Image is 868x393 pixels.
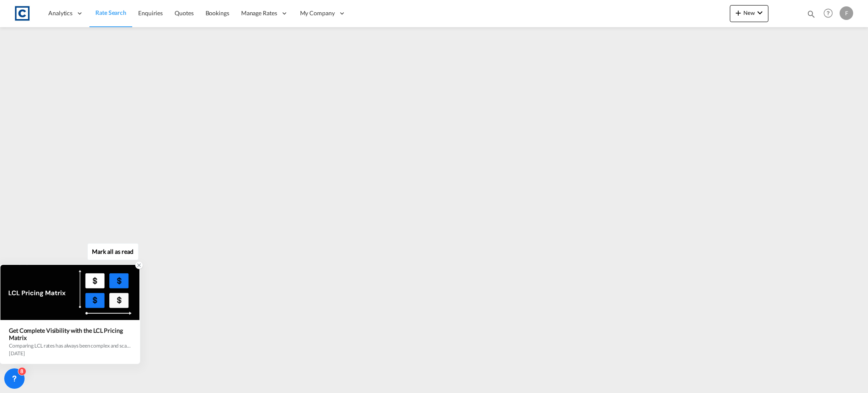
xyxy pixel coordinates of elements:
[807,9,816,22] div: icon-magnify
[206,9,229,17] span: Bookings
[733,8,743,18] md-icon: icon-plus 400-fg
[13,4,32,23] img: 1fdb9190129311efbfaf67cbb4249bed.jpeg
[821,6,835,20] span: Help
[138,9,163,17] span: Enquiries
[95,9,126,16] span: Rate Search
[807,9,816,19] md-icon: icon-magnify
[48,9,72,17] span: Analytics
[175,9,193,17] span: Quotes
[821,6,840,21] div: Help
[300,9,335,17] span: My Company
[840,6,853,20] div: F
[733,9,765,16] span: New
[755,8,765,18] md-icon: icon-chevron-down
[241,9,277,17] span: Manage Rates
[730,5,768,22] button: icon-plus 400-fgNewicon-chevron-down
